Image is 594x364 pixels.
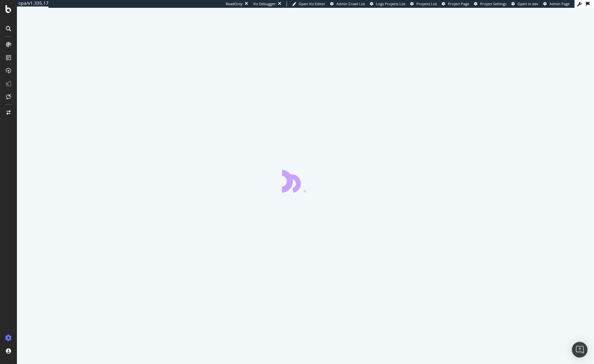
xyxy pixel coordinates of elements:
div: animation [282,169,329,193]
a: Admin Crawl List [330,1,365,7]
a: Projects List [410,1,437,7]
div: ReadOnly: [226,1,243,7]
a: Project Page [442,1,469,7]
a: Open Viz Editor [292,1,325,7]
span: Project Page [448,1,469,6]
span: Project Settings [480,1,506,6]
a: Admin Page [543,1,570,7]
div: Open Intercom Messenger [572,342,587,357]
div: Viz Debugger: [253,1,277,7]
span: Logs Projects List [376,1,405,6]
span: Projects List [416,1,437,6]
span: Admin Page [549,1,570,6]
a: Open in dev [511,1,538,7]
span: Open in dev [518,1,538,6]
span: Open Viz Editor [299,1,325,6]
a: Logs Projects List [370,1,405,7]
span: Admin Crawl List [336,1,365,6]
a: Project Settings [474,1,506,7]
